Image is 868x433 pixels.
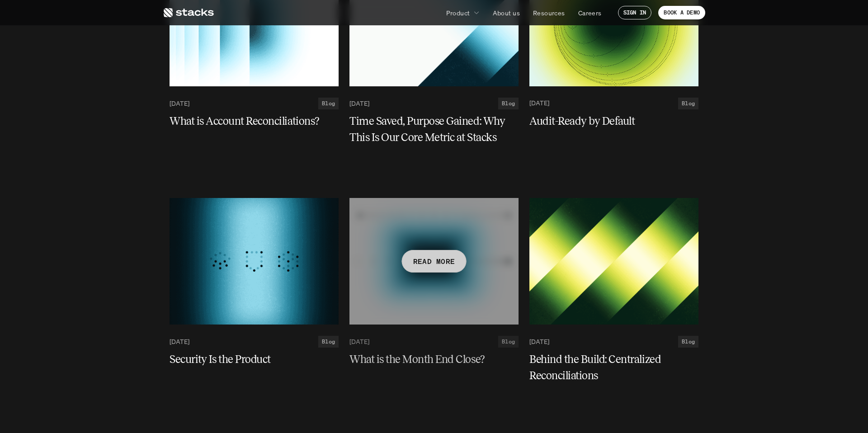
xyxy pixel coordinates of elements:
[529,113,698,129] a: Audit-Ready by Default
[528,5,571,21] a: Resources
[578,8,602,18] p: Careers
[529,99,549,107] p: [DATE]
[322,339,335,345] h2: Blog
[529,351,698,384] a: Behind the Build: Centralized Reconciliations
[349,351,519,367] a: What is the Month End Close?
[170,338,189,346] p: [DATE]
[682,100,695,107] h2: Blog
[664,9,700,16] p: BOOK A DEMO
[349,99,369,107] p: [DATE]
[170,113,339,129] a: What is Account Reconciliations?
[502,339,515,345] h2: Blog
[4,11,27,18] span: Upgrade
[136,41,175,48] a: Privacy Policy
[529,336,698,348] a: [DATE]Blog
[349,113,508,146] h5: Time Saved, Purpose Gained: Why This Is Our Core Metric at Stacks
[618,6,652,19] a: SIGN IN
[322,100,335,107] h2: Blog
[170,113,328,129] h5: What is Account Reconciliations?
[623,9,646,16] p: SIGN IN
[349,338,369,346] p: [DATE]
[529,338,549,346] p: [DATE]
[573,5,607,21] a: Careers
[170,351,328,367] h5: Security Is the Product
[349,98,519,109] a: [DATE]Blog
[487,5,525,21] a: About us
[446,8,470,18] p: Product
[533,8,565,18] p: Resources
[529,351,688,384] h5: Behind the Build: Centralized Reconciliations
[170,99,189,107] p: [DATE]
[529,113,688,129] h5: Audit-Ready by Default
[170,351,339,367] a: Security Is the Product
[682,339,695,345] h2: Blog
[529,98,698,109] a: [DATE]Blog
[493,8,520,18] p: About us
[170,336,339,348] a: [DATE]Blog
[658,6,705,19] a: BOOK A DEMO
[349,113,519,146] a: Time Saved, Purpose Gained: Why This Is Our Core Metric at Stacks
[349,336,519,348] a: [DATE]Blog
[413,255,455,268] p: READ MORE
[502,100,515,107] h2: Blog
[349,351,508,367] h5: What is the Month End Close?
[170,98,339,109] a: [DATE]Blog
[349,198,519,325] a: READ MORE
